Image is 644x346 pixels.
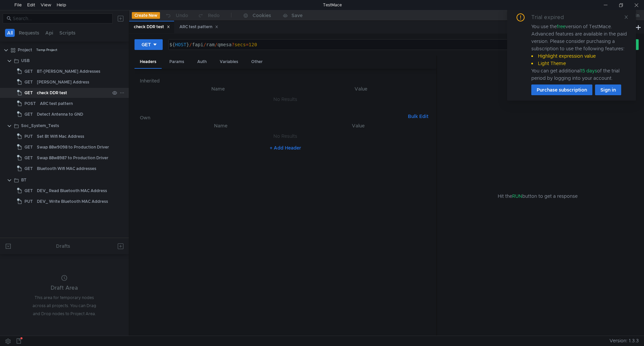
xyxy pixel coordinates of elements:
[13,15,109,22] input: Search...
[208,11,220,19] div: Redo
[134,23,170,31] div: check DDR test
[609,336,639,346] span: Version: 1.3.3
[37,142,109,152] div: Swap 88w9098 to Production Driver
[164,56,190,68] div: Params
[581,68,597,74] span: 15 days
[43,29,55,37] button: Api
[24,66,33,76] span: GET
[176,11,188,19] div: Undo
[36,45,57,55] div: Temp Project
[21,121,59,131] div: Soc_System_Tests
[135,39,163,50] button: GET
[24,186,33,196] span: GET
[151,122,290,130] th: Name
[595,84,621,95] button: Sign in
[405,112,431,120] button: Bulk Edit
[24,196,33,207] span: PUT
[192,56,212,68] div: Auth
[24,109,33,119] span: GET
[531,52,628,60] li: Highlight expression value
[193,10,224,20] button: Redo
[37,153,108,163] div: Swap 88w8987 to Production Driver
[37,66,100,76] div: BT-[PERSON_NAME] Addresses
[498,192,578,200] span: Hit the button to get a response
[145,85,291,93] th: Name
[531,84,592,95] button: Purchase subscription
[37,88,67,98] div: check DDR test
[512,193,522,199] span: RUN
[5,29,15,37] button: All
[57,29,77,37] button: Scripts
[531,60,628,67] li: Light Theme
[531,13,572,21] div: Trial expired
[291,13,303,18] div: Save
[37,164,96,174] div: Bluetooth Wifi MAC addresses
[24,88,33,98] span: GET
[246,56,268,68] div: Other
[37,131,84,141] div: Set Bt Wifi Mac Address
[37,186,107,196] div: DEV_ Read Bluetooth MAC Address
[24,153,33,163] span: GET
[17,29,41,37] button: Requests
[37,196,108,207] div: DEV_ Write Bluetooth MAC Address
[135,56,162,69] div: Headers
[140,114,405,122] h6: Own
[273,133,297,139] nz-embed-empty: No Results
[273,96,297,102] nz-embed-empty: No Results
[24,99,36,109] span: POST
[253,11,271,19] div: Cookies
[267,144,304,152] button: + Add Header
[24,142,33,152] span: GET
[37,77,89,87] div: [PERSON_NAME] Address
[140,77,431,85] h6: Inherited
[531,23,628,82] div: You use the version of TestMace. Advanced features are available in the paid version. Please cons...
[214,56,244,68] div: Variables
[21,56,30,66] div: USB
[290,122,426,130] th: Value
[291,85,431,93] th: Value
[24,131,33,141] span: PUT
[531,67,628,82] div: You can get additional of the trial period by logging into your account.
[56,242,70,250] div: Drafts
[142,41,151,48] div: GET
[24,77,33,87] span: GET
[24,164,33,174] span: GET
[40,99,73,109] div: ARC test pattern
[18,45,32,55] div: Project
[160,10,193,20] button: Undo
[132,12,160,19] button: Create New
[179,23,218,31] div: ARC test pattern
[557,23,566,30] span: free
[37,109,83,119] div: Detect Antenna to GND
[21,175,26,185] div: BT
